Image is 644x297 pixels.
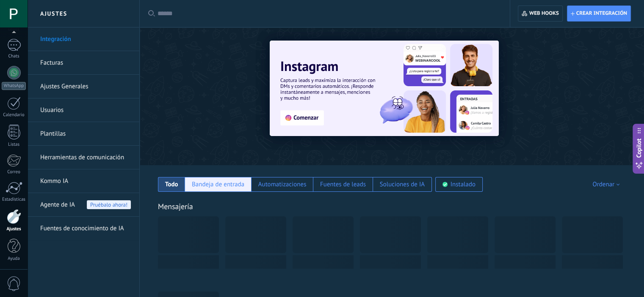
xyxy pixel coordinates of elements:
div: Estadísticas [2,197,26,202]
li: Integración [28,27,139,51]
a: Kommo IA [40,169,131,193]
div: Fuentes de leads [320,180,366,188]
div: Soluciones de IA [380,180,425,188]
img: Slide 1 [270,41,499,136]
div: Instalado [451,180,475,188]
li: Herramientas de comunicación [28,146,139,169]
div: Automatizaciones [258,180,307,188]
a: Facturas [40,51,131,75]
div: Chats [2,54,26,59]
li: Agente de IA [28,193,139,217]
a: Herramientas de comunicación [40,146,131,169]
a: Ajustes Generales [40,75,131,98]
a: Integración [40,27,131,51]
li: Plantillas [28,122,139,146]
div: Listas [2,142,26,147]
a: Fuentes de conocimiento de IA [40,217,131,240]
li: Kommo IA [28,169,139,193]
div: Bandeja de entrada [192,180,244,188]
div: Correo [2,169,26,175]
li: Fuentes de conocimiento de IA [28,217,139,240]
li: Facturas [28,51,139,75]
span: Crear integración [576,10,627,17]
a: Plantillas [40,122,131,146]
div: Todo [165,180,178,188]
a: Usuarios [40,98,131,122]
span: Web hooks [529,10,559,17]
button: Web hooks [518,5,562,22]
span: Copilot [635,138,643,158]
button: Crear integración [567,5,631,22]
div: WhatsApp [2,82,26,90]
a: Agente de IAPruébalo ahora! [40,193,131,217]
a: Mensajería [158,202,193,211]
li: Ajustes Generales [28,75,139,98]
li: Usuarios [28,98,139,122]
div: Calendario [2,112,26,118]
div: Ajustes [2,226,26,232]
span: Agente de IA [40,193,75,217]
div: Ordenar [592,180,622,188]
div: Ayuda [2,256,26,262]
span: Pruébalo ahora! [87,200,131,209]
